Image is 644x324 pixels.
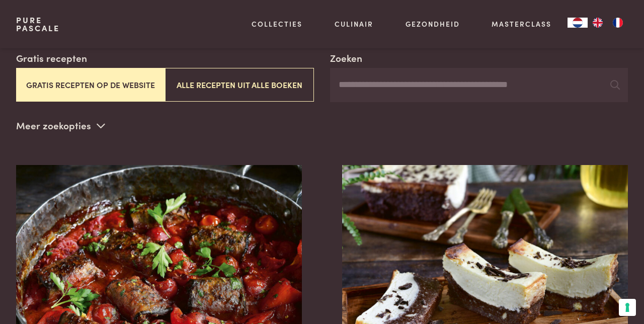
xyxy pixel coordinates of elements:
aside: Language selected: Nederlands [568,18,628,28]
button: Uw voorkeuren voor toestemming voor trackingtechnologieën [619,299,636,316]
label: Gratis recepten [16,51,87,65]
a: Gezondheid [406,19,460,29]
a: Collecties [252,19,302,29]
a: Masterclass [492,19,551,29]
div: Language [568,18,588,28]
ul: Language list [588,18,628,28]
p: Meer zoekopties [16,118,105,133]
a: Culinair [335,19,373,29]
button: Alle recepten uit alle boeken [165,68,314,102]
a: NL [568,18,588,28]
button: Gratis recepten op de website [16,68,165,102]
label: Zoeken [330,51,362,65]
a: PurePascale [16,16,60,32]
a: EN [588,18,608,28]
a: FR [608,18,628,28]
